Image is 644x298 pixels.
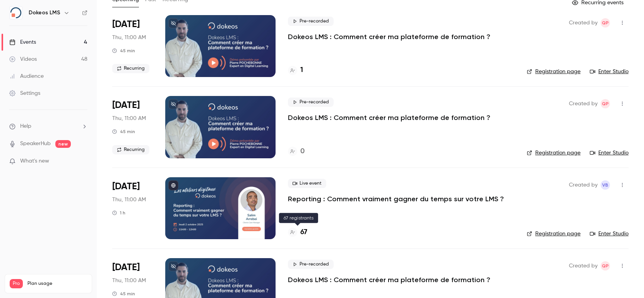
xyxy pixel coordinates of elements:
[112,99,140,111] span: [DATE]
[112,48,135,54] div: 45 min
[288,275,490,284] a: Dokeos LMS : Comment créer ma plateforme de formation ?
[112,18,140,31] span: [DATE]
[288,179,326,188] span: Live event
[20,140,51,148] a: SpeakerHub
[569,99,598,108] span: Created by
[112,128,135,135] div: 45 min
[9,72,44,80] div: Audience
[55,140,71,148] span: new
[27,281,87,287] span: Plan usage
[288,113,490,122] a: Dokeos LMS : Comment créer ma plateforme de formation ?
[20,157,49,165] span: What's new
[112,64,149,73] span: Recurring
[601,18,610,27] span: Quentin partenaires@dokeos.com
[602,18,609,27] span: Qp
[288,227,307,238] a: 67
[300,227,307,238] h4: 67
[527,149,581,157] a: Registration page
[601,261,610,271] span: Quentin partenaires@dokeos.com
[602,261,609,271] span: Qp
[288,32,490,41] a: Dokeos LMS : Comment créer ma plateforme de formation ?
[527,68,581,75] a: Registration page
[10,279,23,288] span: Pro
[527,230,581,238] a: Registration page
[9,38,36,46] div: Events
[288,146,305,157] a: 0
[288,98,334,107] span: Pre-recorded
[9,122,87,130] li: help-dropdown-opener
[112,261,140,274] span: [DATE]
[601,99,610,108] span: Quentin partenaires@dokeos.com
[112,177,153,239] div: Oct 2 Thu, 11:00 AM (Europe/Paris)
[112,96,153,158] div: Sep 25 Thu, 11:00 AM (Europe/Paris)
[288,17,334,26] span: Pre-recorded
[590,230,629,238] a: Enter Studio
[78,158,87,165] iframe: Noticeable Trigger
[112,145,149,154] span: Recurring
[300,65,303,75] h4: 1
[9,89,40,97] div: Settings
[602,180,608,190] span: VB
[10,7,22,19] img: Dokeos LMS
[112,210,125,216] div: 1 h
[569,18,598,27] span: Created by
[112,180,140,193] span: [DATE]
[112,291,135,297] div: 45 min
[112,34,146,41] span: Thu, 11:00 AM
[601,180,610,190] span: Vasileos Beck
[112,15,153,77] div: Sep 18 Thu, 11:00 AM (Europe/Paris)
[590,68,629,75] a: Enter Studio
[288,194,504,204] a: Reporting : Comment vraiment gagner du temps sur votre LMS ?
[112,196,146,204] span: Thu, 11:00 AM
[569,180,598,190] span: Created by
[288,260,334,269] span: Pre-recorded
[300,146,305,157] h4: 0
[112,277,146,284] span: Thu, 11:00 AM
[602,99,609,108] span: Qp
[288,65,303,75] a: 1
[20,122,31,130] span: Help
[569,261,598,271] span: Created by
[9,55,37,63] div: Videos
[590,149,629,157] a: Enter Studio
[112,115,146,122] span: Thu, 11:00 AM
[29,9,60,17] h6: Dokeos LMS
